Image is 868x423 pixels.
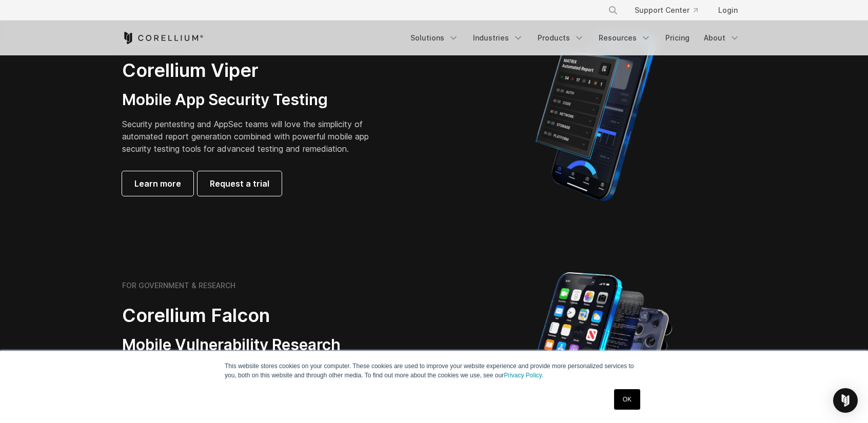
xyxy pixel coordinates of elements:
button: Search [604,1,622,19]
a: About [698,29,746,47]
h2: Corellium Viper [122,59,385,82]
a: Corellium Home [122,32,204,44]
div: Navigation Menu [404,29,746,47]
img: Corellium MATRIX automated report on iPhone showing app vulnerability test results across securit... [518,26,673,206]
p: This website stores cookies on your computer. These cookies are used to improve your website expe... [225,361,643,380]
h3: Mobile App Security Testing [122,90,385,110]
a: Login [710,1,746,19]
a: OK [614,389,640,410]
h2: Corellium Falcon [122,304,409,327]
a: Learn more [122,171,193,196]
p: Security pentesting and AppSec teams will love the simplicity of automated report generation comb... [122,118,385,155]
a: Request a trial [198,171,282,196]
h6: FOR GOVERNMENT & RESEARCH [122,281,235,290]
a: Industries [467,29,529,47]
a: Products [531,29,590,47]
a: Solutions [404,29,465,47]
a: Support Center [626,1,706,19]
span: Request a trial [210,177,269,190]
a: Resources [593,29,657,47]
a: Pricing [659,29,696,47]
div: Open Intercom Messenger [833,388,858,413]
span: Learn more [134,177,181,190]
div: Navigation Menu [596,1,746,19]
h3: Mobile Vulnerability Research [122,335,409,355]
a: Privacy Policy. [504,372,543,379]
